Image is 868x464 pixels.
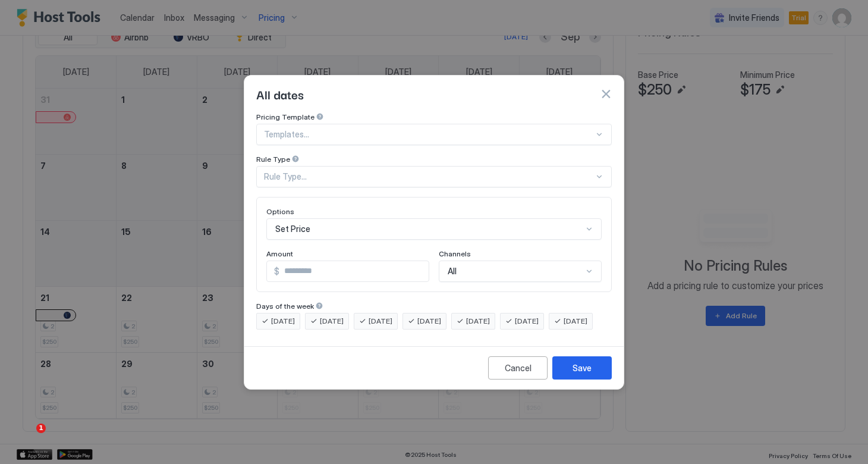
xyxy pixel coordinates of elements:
[36,424,46,433] span: 1
[256,155,290,164] span: Rule Type
[279,261,429,281] input: Input Field
[552,356,612,380] button: Save
[488,356,548,380] button: Cancel
[275,224,310,234] span: Set Price
[466,316,490,327] span: [DATE]
[256,85,304,103] span: All dates
[515,316,539,327] span: [DATE]
[564,316,587,327] span: [DATE]
[505,362,532,374] div: Cancel
[271,316,295,327] span: [DATE]
[320,316,344,327] span: [DATE]
[417,316,441,327] span: [DATE]
[256,302,314,311] span: Days of the week
[264,171,594,182] div: Rule Type...
[274,266,279,277] span: $
[12,424,40,452] iframe: Intercom live chat
[266,207,294,216] span: Options
[439,249,471,258] span: Channels
[266,249,293,258] span: Amount
[256,112,315,121] span: Pricing Template
[448,266,457,277] span: All
[369,316,392,327] span: [DATE]
[573,362,592,374] div: Save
